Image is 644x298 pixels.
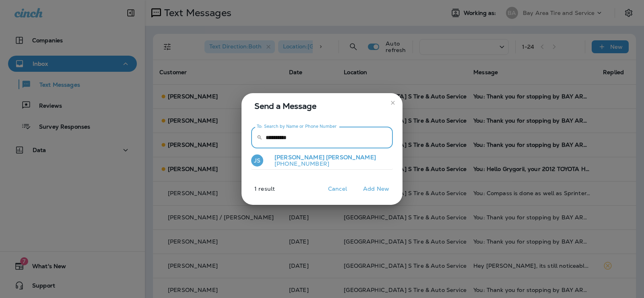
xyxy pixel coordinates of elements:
button: Add New [359,183,393,195]
div: JS [251,154,263,167]
p: [PHONE_NUMBER] [268,160,376,167]
span: [PERSON_NAME] [275,154,324,161]
label: To: Search by Name or Phone Number [257,123,337,129]
button: JS[PERSON_NAME] [PERSON_NAME][PHONE_NUMBER] [251,152,393,170]
p: 1 result [238,185,275,198]
span: [PERSON_NAME] [326,154,376,161]
button: Cancel [322,183,353,195]
span: Send a Message [254,100,393,113]
button: close [386,96,399,109]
